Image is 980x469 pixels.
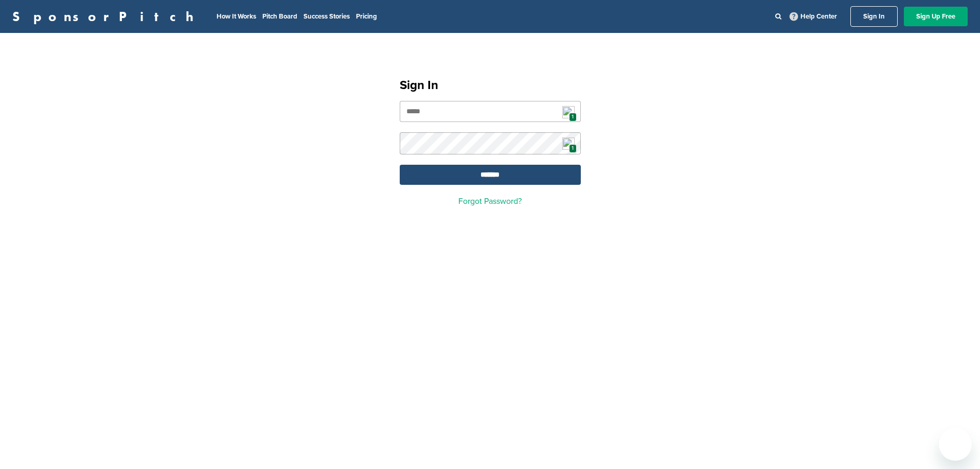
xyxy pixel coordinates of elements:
img: npw-badge-icon.svg [562,137,575,150]
a: Pitch Board [262,12,297,21]
a: Sign In [850,6,898,27]
a: Success Stories [304,12,350,21]
a: Help Center [788,10,839,23]
span: 1 [569,144,577,153]
h1: Sign In [400,76,581,95]
a: How It Works [217,12,256,21]
a: Pricing [356,12,377,21]
span: 1 [569,113,577,121]
a: SponsorPitch [12,10,200,23]
a: Sign Up Free [904,7,968,26]
a: Forgot Password? [458,196,522,206]
iframe: Button to launch messaging window [939,428,972,461]
img: npw-badge-icon.svg [562,106,575,118]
